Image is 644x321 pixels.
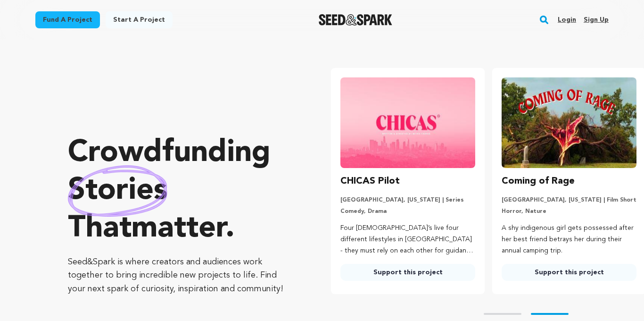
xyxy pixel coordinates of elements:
p: A shy indigenous girl gets possessed after her best friend betrays her during their annual campin... [502,223,636,256]
a: Login [558,12,576,27]
a: Support this project [340,264,475,281]
h3: CHICAS Pilot [340,174,400,189]
img: Seed&Spark Logo Dark Mode [319,14,393,25]
a: Sign up [584,12,609,27]
a: Support this project [502,264,636,281]
a: Fund a project [35,11,100,28]
p: [GEOGRAPHIC_DATA], [US_STATE] | Series [340,196,475,204]
a: Start a project [106,11,173,28]
span: matter [132,214,225,244]
a: Seed&Spark Homepage [319,14,393,25]
p: Crowdfunding that . [68,135,293,248]
img: hand sketched image [68,165,167,217]
p: Comedy, Drama [340,208,475,215]
p: Seed&Spark is where creators and audiences work together to bring incredible new projects to life... [68,255,293,296]
p: Horror, Nature [502,208,636,215]
p: [GEOGRAPHIC_DATA], [US_STATE] | Film Short [502,196,636,204]
h3: Coming of Rage [502,174,575,189]
img: CHICAS Pilot image [340,77,475,168]
img: Coming of Rage image [502,77,636,168]
p: Four [DEMOGRAPHIC_DATA]’s live four different lifestyles in [GEOGRAPHIC_DATA] - they must rely on... [340,223,475,256]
